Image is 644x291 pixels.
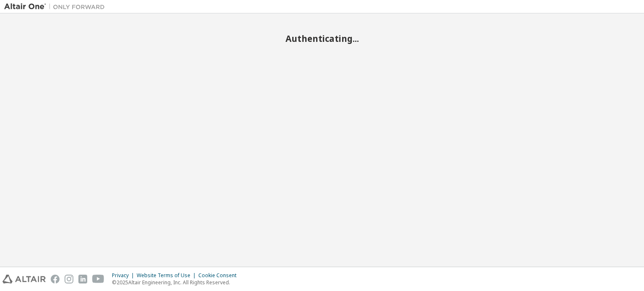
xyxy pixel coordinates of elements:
[198,272,241,279] div: Cookie Consent
[4,33,640,44] h2: Authenticating...
[112,272,137,279] div: Privacy
[3,275,46,283] img: altair_logo.svg
[78,275,87,283] img: linkedin.svg
[112,279,241,286] p: © 2025 Altair Engineering, Inc. All Rights Reserved.
[137,272,198,279] div: Website Terms of Use
[51,275,60,283] img: facebook.svg
[92,275,104,283] img: youtube.svg
[65,275,73,283] img: instagram.svg
[4,3,109,11] img: Altair One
